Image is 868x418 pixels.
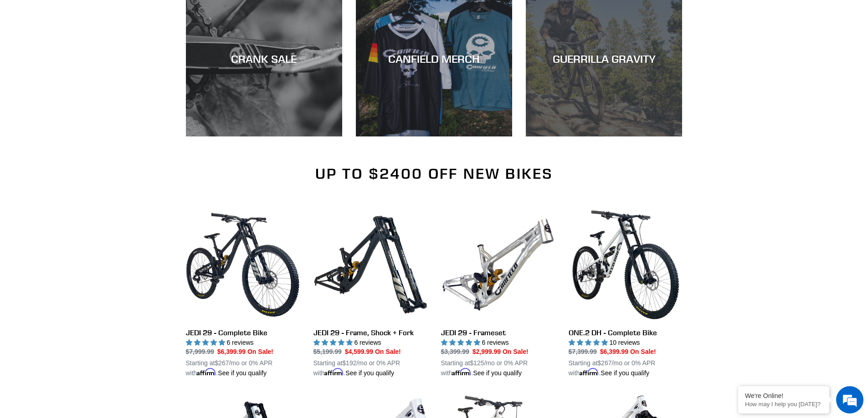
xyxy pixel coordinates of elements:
span: We're online! [53,115,126,206]
div: We're Online! [745,392,822,399]
div: Minimize live chat window [149,5,171,26]
div: GUERRILLA GRAVITY [526,52,682,65]
img: d_696896380_company_1647369064580_696896380 [29,45,52,68]
textarea: Type your message and hit 'Enter' [5,248,174,280]
h2: Up to $2400 Off New Bikes [186,165,683,182]
div: CANFIELD MERCH [356,52,512,65]
div: Navigation go back [10,50,24,64]
div: Chat with us now [61,51,167,63]
p: How may I help you today? [745,401,822,408]
div: CRANK SALE [186,52,342,65]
